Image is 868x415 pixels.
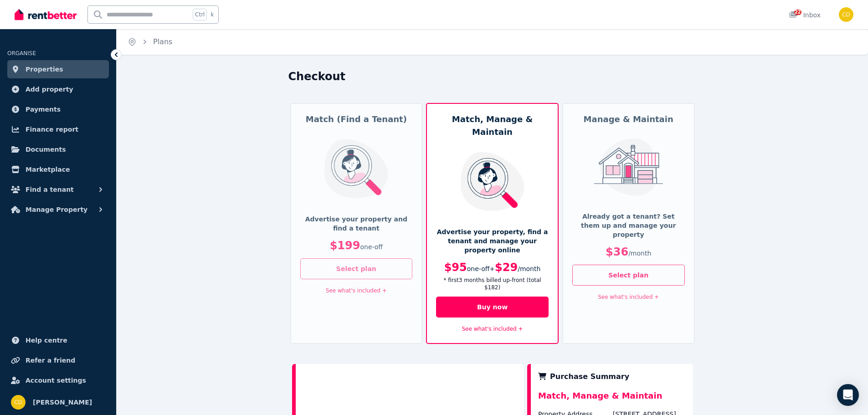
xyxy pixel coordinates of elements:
h1: Checkout [288,69,346,84]
div: Inbox [789,10,821,20]
span: Refer a friend [26,355,75,366]
img: RentBetter [15,8,77,21]
span: Manage Property [26,204,87,215]
span: one-off [360,243,383,251]
a: Marketplace [7,160,109,179]
nav: Breadcrumb [117,29,183,55]
a: Properties [7,60,109,78]
button: Select plan [572,265,685,286]
p: Advertise your property and find a tenant [300,215,413,233]
a: Account settings [7,371,109,389]
span: / month [518,265,540,272]
span: Account settings [26,375,86,386]
span: Help centre [26,335,67,346]
div: Open Intercom Messenger [837,384,859,406]
img: Chris Dimitropoulos [839,7,853,22]
h5: Match, Manage & Maintain [436,113,549,138]
a: Plans [153,37,172,46]
img: Manage & Maintain [591,138,666,196]
h5: Manage & Maintain [572,113,685,126]
span: ORGANISE [7,50,36,56]
span: Finance report [26,124,78,135]
a: Payments [7,100,109,118]
span: + [489,265,495,272]
a: Finance report [7,120,109,138]
button: Manage Property [7,200,109,219]
span: Payments [26,104,61,115]
a: Documents [7,140,109,159]
span: one-off [467,265,490,272]
span: [PERSON_NAME] [33,397,92,408]
span: $95 [444,261,467,274]
button: Select plan [300,258,413,279]
span: Add property [26,84,73,95]
a: Refer a friend [7,351,109,369]
span: / month [628,250,651,257]
a: See what's included + [598,294,659,300]
span: Documents [26,144,66,155]
p: Advertise your property, find a tenant and manage your property online [436,227,549,255]
p: * first 3 month s billed up-front (total $182 ) [436,277,549,291]
span: $29 [495,261,518,274]
h5: Match (Find a Tenant) [300,113,413,126]
a: Help centre [7,331,109,349]
span: Marketplace [26,164,70,175]
div: Purchase Summary [538,371,685,382]
a: Add property [7,80,109,98]
span: $36 [606,246,628,258]
span: 22 [794,10,801,15]
div: Match, Manage & Maintain [538,389,685,410]
button: Buy now [436,297,549,318]
img: Match, Manage & Maintain [455,151,530,211]
span: Ctrl [193,9,207,20]
a: See what's included + [462,326,523,332]
span: k [211,11,214,18]
span: $199 [330,239,360,252]
a: See what's included + [326,287,387,294]
p: Already got a tenant? Set them up and manage your property [572,212,685,239]
span: Properties [26,64,63,75]
span: Find a tenant [26,184,74,195]
img: Chris Dimitropoulos [11,395,26,410]
img: Match (Find a Tenant) [318,138,394,199]
button: Find a tenant [7,180,109,199]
